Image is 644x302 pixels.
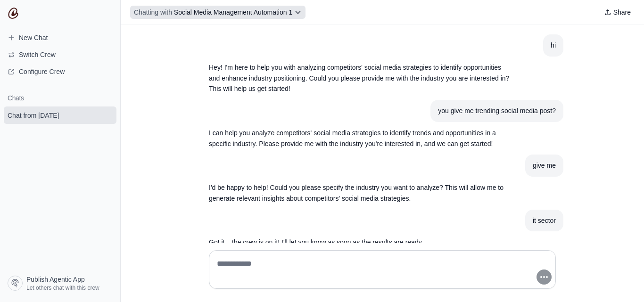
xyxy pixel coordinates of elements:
[4,47,116,62] button: Switch Crew
[438,106,556,116] div: you give me trending social media post?
[201,231,518,253] section: Response
[525,155,563,177] section: User message
[533,215,556,226] div: it sector
[201,57,518,100] section: Response
[4,64,116,79] a: Configure Crew
[613,8,631,17] span: Share
[525,210,563,232] section: User message
[533,160,556,171] div: give me
[134,8,172,17] span: Chatting with
[201,122,518,155] section: Response
[26,284,99,292] span: Let others chat with this crew
[209,182,511,204] p: I'd be happy to help! Could you please specify the industry you want to analyze? This will allow ...
[130,6,305,19] button: Chatting with Social Media Management Automation 1
[430,100,563,122] section: User message
[19,33,48,42] span: New Chat
[543,34,563,57] section: User message
[600,6,635,19] button: Share
[174,8,292,16] span: Social Media Management Automation 1
[19,67,65,76] span: Configure Crew
[19,50,56,59] span: Switch Crew
[209,128,511,149] p: I can help you analyze competitors' social media strategies to identify trends and opportunities ...
[4,106,116,124] a: Chat from [DATE]
[4,272,116,294] a: Publish Agentic App Let others chat with this crew
[8,111,59,120] span: Chat from [DATE]
[26,275,85,284] span: Publish Agentic App
[209,62,511,94] p: Hey! I'm here to help you with analyzing competitors' social media strategies to identify opportu...
[4,30,116,45] a: New Chat
[209,237,511,248] p: Got it – the crew is on it! I'll let you know as soon as the results are ready.
[8,8,19,19] img: CrewAI Logo
[551,40,556,51] div: hi
[201,177,518,210] section: Response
